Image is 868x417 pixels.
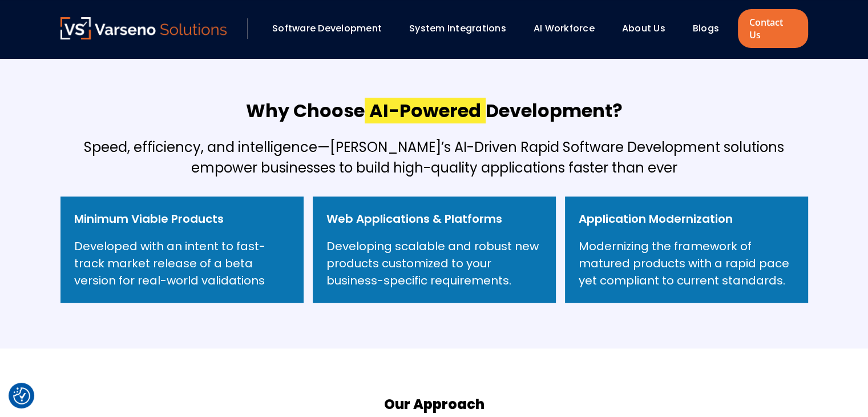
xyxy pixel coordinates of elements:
[622,22,665,35] a: About Us
[60,137,808,178] h5: Speed, efficiency, and intelligence—[PERSON_NAME]’s AI-Driven Rapid Software Development solution...
[326,238,542,289] p: Developing scalable and robust new products customized to your business-specific requirements.
[13,387,30,404] button: Cookie Settings
[409,22,506,35] a: System Integrations
[60,394,808,415] h5: Our Approach
[528,19,611,38] div: AI Workforce
[60,17,227,39] img: Varseno Solutions – Product Engineering & IT Services
[74,238,290,289] p: Developed with an intent to fast-track market release of a beta version for real-world validations
[403,19,522,38] div: System Integrations
[60,17,227,40] a: Varseno Solutions – Product Engineering & IT Services
[13,387,30,404] img: Revisit consent button
[738,9,808,48] a: Contact Us
[246,98,623,123] h2: Why Choose Development?
[616,19,681,38] div: About Us
[534,22,595,35] a: AI Workforce
[74,210,224,227] h6: Minimum Viable Products
[326,210,502,227] h6: Web Applications & Platforms
[693,22,719,35] a: Blogs
[267,19,398,38] div: Software Development
[365,98,486,123] span: AI-Powered
[579,238,794,289] p: Modernizing the framework of matured products with a rapid pace yet compliant to current standards.
[687,19,735,38] div: Blogs
[272,22,382,35] a: Software Development
[579,210,733,227] h6: Application Modernization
